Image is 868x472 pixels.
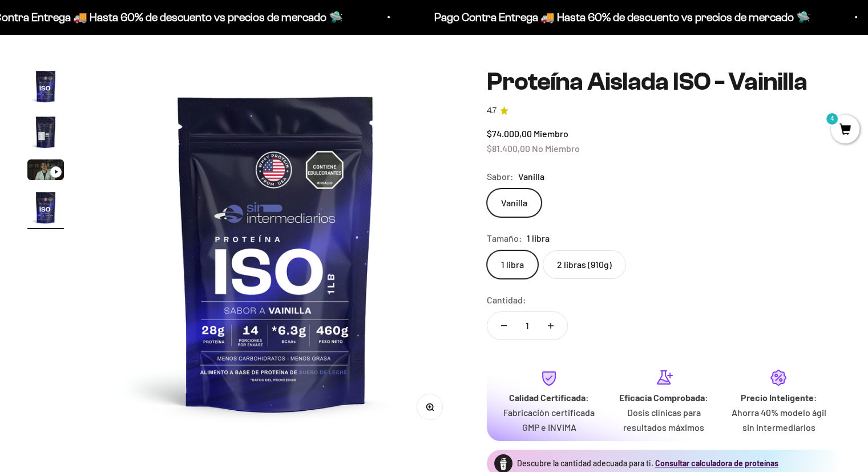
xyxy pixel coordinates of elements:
label: Cantidad: [487,293,526,307]
a: 4.74.7 de 5.0 estrellas [487,105,841,117]
span: $74.000,00 [487,128,532,139]
img: Proteína Aislada ISO - Vainilla [27,189,64,226]
span: No Miembro [532,143,580,154]
img: Proteína Aislada ISO - Vainilla [27,68,64,105]
button: Ir al artículo 2 [27,114,64,154]
span: Descubre la cantidad adecuada para ti. [517,458,653,468]
img: Proteína Aislada ISO - Vainilla [92,68,460,437]
button: Consultar calculadora de proteínas [655,458,778,469]
legend: Sabor: [487,169,514,184]
p: Pago Contra Entrega 🚚 Hasta 60% de descuento vs precios de mercado 🛸 [421,8,797,26]
strong: Eficacia Comprobada: [619,392,708,403]
button: Ir al artículo 4 [27,189,64,229]
button: Aumentar cantidad [534,312,567,339]
a: 4 [831,124,859,137]
button: Reducir cantidad [487,312,520,339]
p: Ahorra 40% modelo ágil sin intermediarios [730,405,827,434]
span: Vanilla [518,169,544,184]
img: Proteína Aislada ISO - Vainilla [27,114,64,150]
strong: Precio Inteligente: [740,392,817,403]
span: Miembro [534,128,568,139]
mark: 4 [825,112,839,126]
h1: Proteína Aislada ISO - Vainilla [487,68,841,95]
legend: Tamaño: [487,231,522,246]
span: 4.7 [487,105,496,117]
span: $81.400,00 [487,143,530,154]
button: Ir al artículo 1 [27,68,64,108]
button: Ir al artículo 3 [27,159,64,183]
p: Fabricación certificada GMP e INVIMA [500,405,597,434]
p: Dosis clínicas para resultados máximos [616,405,712,434]
span: 1 libra [527,231,550,246]
strong: Calidad Certificada: [509,392,589,403]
